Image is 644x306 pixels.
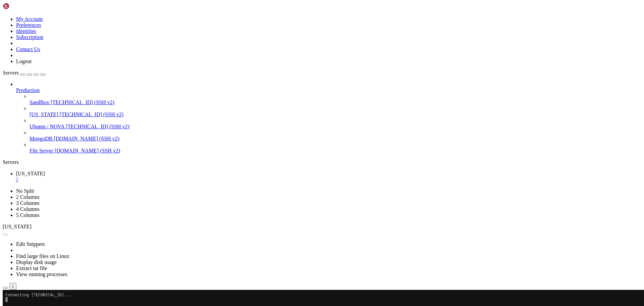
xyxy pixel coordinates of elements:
li: File Server [DOMAIN_NAME] (SSH v2) [30,142,641,154]
span: Production [16,87,40,93]
a: No Split [16,188,34,194]
a: My Account [16,16,43,22]
span: Servers [3,70,19,76]
span: SandBox [30,99,49,105]
div:  [12,284,14,289]
img: Shellngn [3,3,41,9]
span: [TECHNICAL_ID] (SSH v2) [60,112,123,117]
span: [TECHNICAL_ID] (SSH v2) [66,124,129,129]
span: Ubuntu / NOVA [30,124,64,129]
a: oregon [16,171,641,183]
a: View running processes [16,271,67,277]
a: 5 Columns [16,212,40,218]
div: (0, 1) [3,7,5,12]
x-row: Connecting [TECHNICAL_ID]... [3,3,557,7]
button:  [9,283,16,290]
span: File Server [30,148,53,154]
a: Identities [16,28,36,34]
a: SandBox [TECHNICAL_ID] (SSH v2) [30,99,641,105]
a: 4 Columns [16,206,40,212]
a: 2 Columns [16,194,40,200]
a: Ubuntu / NOVA [TECHNICAL_ID] (SSH v2) [30,124,641,130]
a:  [16,177,641,183]
li: SandBox [TECHNICAL_ID] (SSH v2) [30,93,641,105]
span: [US_STATE] [16,171,45,176]
div: Servers [3,159,641,165]
a: Edit Snippets [16,241,45,247]
a: Display disk usage [16,259,57,265]
a: Subscription [16,34,43,40]
a: Find large files on Linux [16,253,69,259]
a: [US_STATE] [TECHNICAL_ID] (SSH v2) [30,112,641,118]
a: File Server [DOMAIN_NAME] (SSH v2) [30,148,641,154]
span: MongoDB [30,136,52,141]
li: [US_STATE] [TECHNICAL_ID] (SSH v2) [30,105,641,118]
li: MongoDB [DOMAIN_NAME] (SSH v2) [30,130,641,142]
span: [US_STATE] [30,112,58,117]
a: 3 Columns [16,200,40,206]
span: [DOMAIN_NAME] (SSH v2) [55,148,120,154]
a: Production [16,87,641,93]
span: [DOMAIN_NAME] (SSH v2) [54,136,119,141]
span: [US_STATE] [3,224,32,229]
span: [TECHNICAL_ID] (SSH v2) [51,99,114,105]
a: MongoDB [DOMAIN_NAME] (SSH v2) [30,136,641,142]
a: Extract tar file [16,265,47,271]
a: Contact Us [16,46,40,52]
a: Logout [16,58,32,64]
li: Ubuntu / NOVA [TECHNICAL_ID] (SSH v2) [30,118,641,130]
a: Servers [3,70,46,76]
li: Production [16,81,641,154]
a: Preferences [16,22,41,28]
